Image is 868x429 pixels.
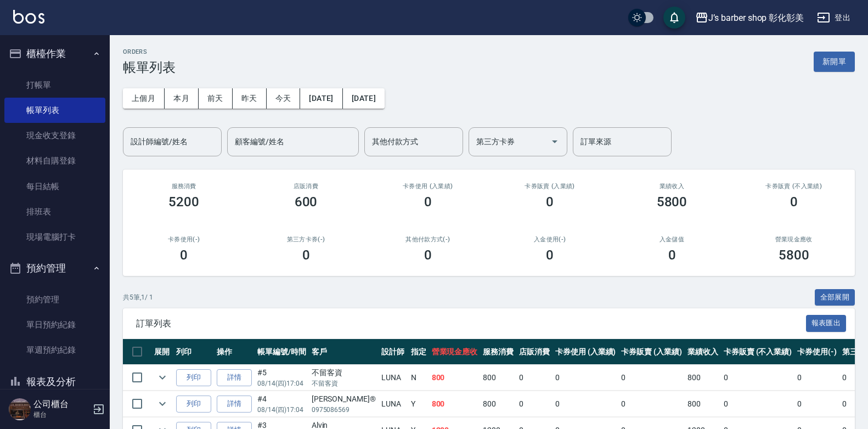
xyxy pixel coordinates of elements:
[618,391,685,417] td: 0
[685,339,721,365] th: 業績收入
[255,365,309,391] td: #5
[663,7,685,29] button: save
[136,318,806,329] span: 訂單列表
[300,88,342,109] button: [DATE]
[4,148,105,173] a: 材料自購登錄
[379,339,408,365] th: 設計師
[380,183,476,190] h2: 卡券使用 (入業績)
[657,194,687,210] h3: 5800
[199,88,233,109] button: 前天
[618,365,685,391] td: 0
[312,367,376,379] div: 不留客資
[721,339,794,365] th: 卡券販賣 (不入業績)
[217,369,252,386] a: 詳情
[4,287,105,312] a: 預約管理
[814,52,855,72] button: 新開單
[343,88,385,109] button: [DATE]
[9,398,31,420] img: Person
[502,236,598,243] h2: 入金使用(-)
[312,393,376,405] div: [PERSON_NAME]®
[4,123,105,148] a: 現金收支登錄
[546,133,563,150] button: Open
[309,339,379,365] th: 客戶
[553,391,619,417] td: 0
[136,236,232,243] h2: 卡券使用(-)
[624,183,719,190] h2: 業績收入
[424,194,432,210] h3: 0
[553,339,619,365] th: 卡券使用 (入業績)
[408,365,429,391] td: N
[691,7,808,29] button: J’s barber shop 彰化彰美
[424,247,432,263] h3: 0
[746,183,842,190] h2: 卡券販賣 (不入業績)
[806,318,847,328] a: 報表匯出
[4,39,105,68] button: 櫃檯作業
[257,379,306,388] p: 08/14 (四) 17:04
[379,365,408,391] td: LUNA
[408,391,429,417] td: Y
[123,60,176,75] h3: 帳單列表
[794,391,839,417] td: 0
[480,391,516,417] td: 800
[312,379,376,388] p: 不留客資
[176,369,211,386] button: 列印
[4,368,105,396] button: 報表及分析
[815,289,855,306] button: 全部展開
[553,365,619,391] td: 0
[708,11,804,25] div: J’s barber shop 彰化彰美
[502,183,598,190] h2: 卡券販賣 (入業績)
[180,247,188,263] h3: 0
[480,339,516,365] th: 服務消費
[302,247,310,263] h3: 0
[33,399,89,410] h5: 公司櫃台
[429,391,481,417] td: 800
[214,339,255,365] th: 操作
[4,199,105,224] a: 排班表
[779,247,809,263] h3: 5800
[4,337,105,363] a: 單週預約紀錄
[13,10,44,24] img: Logo
[4,224,105,250] a: 現場電腦打卡
[624,236,719,243] h2: 入金儲值
[33,410,89,420] p: 櫃台
[255,391,309,417] td: #4
[136,183,232,190] h3: 服務消費
[806,315,847,332] button: 報表匯出
[151,339,173,365] th: 展開
[516,365,553,391] td: 0
[123,88,165,109] button: 上個月
[4,312,105,337] a: 單日預約紀錄
[746,236,842,243] h2: 營業現金應收
[794,339,839,365] th: 卡券使用(-)
[429,365,481,391] td: 800
[379,391,408,417] td: LUNA
[154,369,171,386] button: expand row
[546,194,554,210] h3: 0
[4,72,105,98] a: 打帳單
[685,391,721,417] td: 800
[165,88,199,109] button: 本月
[154,396,171,412] button: expand row
[380,236,476,243] h2: 其他付款方式(-)
[258,183,353,190] h2: 店販消費
[4,98,105,123] a: 帳單列表
[312,405,376,415] p: 0975086569
[480,365,516,391] td: 800
[685,365,721,391] td: 800
[217,396,252,413] a: 詳情
[4,254,105,283] button: 預約管理
[516,391,553,417] td: 0
[123,292,153,302] p: 共 5 筆, 1 / 1
[258,236,353,243] h2: 第三方卡券(-)
[790,194,798,210] h3: 0
[4,174,105,199] a: 每日結帳
[168,194,199,210] h3: 5200
[546,247,554,263] h3: 0
[668,247,676,263] h3: 0
[794,365,839,391] td: 0
[408,339,429,365] th: 指定
[813,8,855,28] button: 登出
[814,56,855,66] a: 新開單
[721,391,794,417] td: 0
[516,339,553,365] th: 店販消費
